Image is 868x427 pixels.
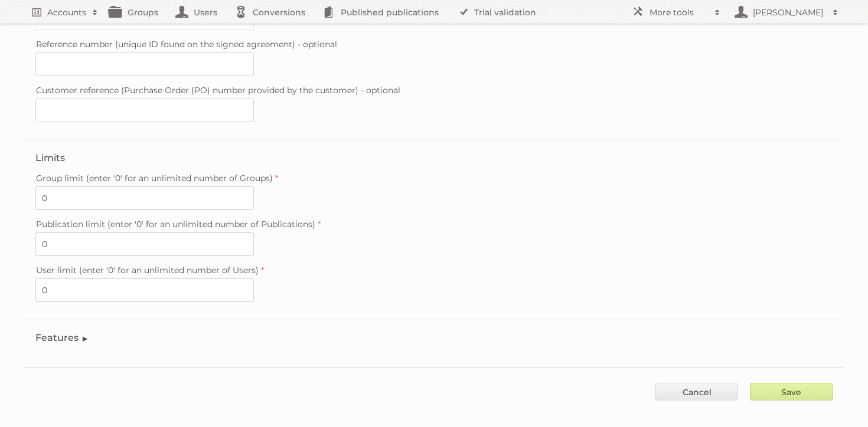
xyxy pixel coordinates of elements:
h2: [PERSON_NAME] [750,6,827,18]
span: Publication limit (enter '0' for an unlimited number of Publications) [36,219,315,229]
span: Group limit (enter '0' for an unlimited number of Groups) [36,173,273,183]
span: Reference number (unique ID found on the signed agreement) - optional [36,39,337,50]
legend: Features [35,332,89,343]
legend: Limits [35,152,65,163]
h2: Accounts [47,6,86,18]
h2: More tools [650,6,709,18]
a: Cancel [655,383,738,400]
span: User limit (enter '0' for an unlimited number of Users) [36,265,259,275]
span: Customer reference (Purchase Order (PO) number provided by the customer) - optional [36,85,400,96]
input: Save [750,383,833,400]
